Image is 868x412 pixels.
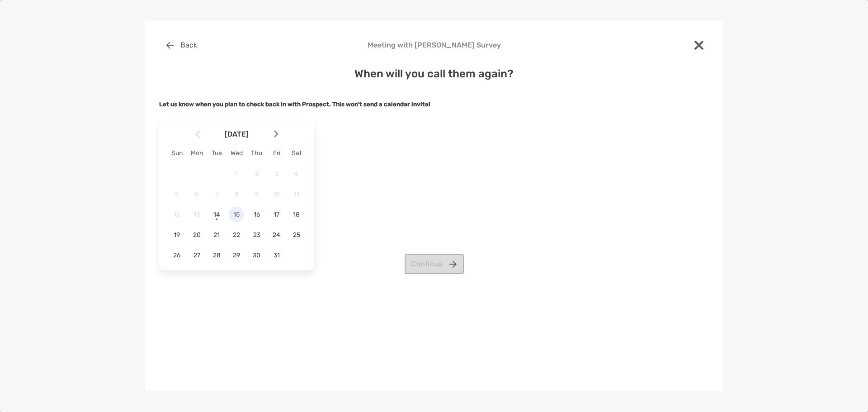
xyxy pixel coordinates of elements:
[202,130,272,138] span: [DATE]
[269,231,284,239] span: 24
[195,130,200,138] img: Arrow icon
[289,170,304,178] span: 4
[207,149,226,157] div: Tue
[209,231,224,239] span: 21
[267,149,287,157] div: Fri
[159,35,204,55] button: Back
[169,231,184,239] span: 19
[229,211,244,218] span: 15
[169,190,184,198] span: 5
[269,170,284,178] span: 3
[167,149,187,157] div: Sun
[249,170,264,178] span: 2
[159,67,709,80] h4: When will you call them again?
[247,149,267,157] div: Thu
[694,41,703,50] img: close modal
[229,190,244,198] span: 8
[287,149,307,157] div: Sat
[169,251,184,259] span: 26
[249,251,264,259] span: 30
[249,211,264,218] span: 16
[226,149,246,157] div: Wed
[209,211,224,218] span: 14
[249,190,264,198] span: 9
[189,231,204,239] span: 20
[209,251,224,259] span: 28
[229,251,244,259] span: 29
[187,149,207,157] div: Mon
[229,170,244,178] span: 1
[332,101,430,108] strong: This won't send a calendar invite!
[289,190,304,198] span: 11
[169,211,184,218] span: 12
[159,101,709,108] h5: Let us know when you plan to check back in with Prospect.
[209,190,224,198] span: 7
[289,211,304,218] span: 18
[269,251,284,259] span: 31
[269,190,284,198] span: 10
[189,251,204,259] span: 27
[289,231,304,239] span: 25
[269,211,284,218] span: 17
[274,130,278,138] img: Arrow icon
[229,231,244,239] span: 22
[189,190,204,198] span: 6
[159,41,709,49] h4: Meeting with [PERSON_NAME] Survey
[249,231,264,239] span: 23
[189,211,204,218] span: 13
[166,42,174,49] img: button icon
